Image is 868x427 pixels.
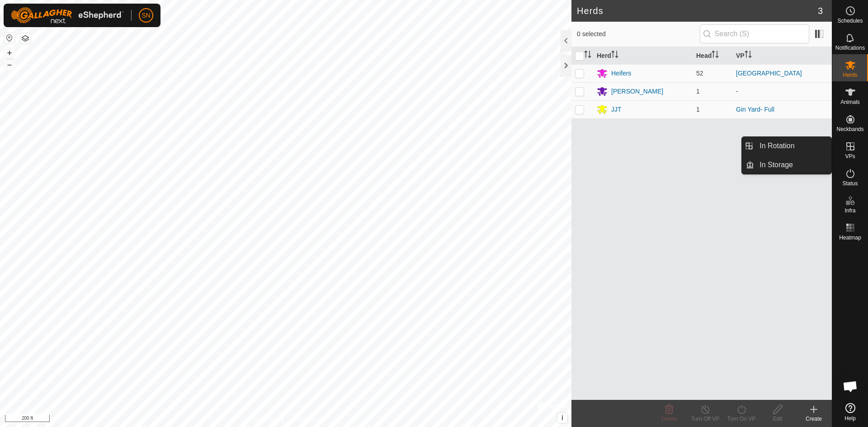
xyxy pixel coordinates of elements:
[696,88,700,95] span: 1
[11,7,124,23] img: Gallagher Logo
[759,141,794,151] span: In Rotation
[577,29,700,39] span: 0 selected
[4,33,15,43] button: Reset Map
[700,24,809,43] input: Search (S)
[745,52,752,59] p-sorticon: Activate to sort
[839,235,861,240] span: Heatmap
[837,373,864,400] div: Open chat
[712,52,719,59] p-sorticon: Activate to sort
[611,69,631,78] div: Heifers
[250,415,284,423] a: Privacy Policy
[732,82,832,100] td: -
[842,181,858,186] span: Status
[832,399,868,425] a: Help
[742,137,831,155] li: In Rotation
[736,70,802,77] a: [GEOGRAPHIC_DATA]
[561,414,563,422] span: i
[723,415,759,423] div: Turn On VP
[4,59,15,70] button: –
[593,47,693,65] th: Herd
[4,47,15,58] button: +
[693,47,732,65] th: Head
[611,52,618,59] p-sorticon: Activate to sort
[696,106,700,113] span: 1
[611,105,622,114] div: JJT
[843,72,857,78] span: Herds
[20,33,31,44] button: Map Layers
[687,415,723,423] div: Turn Off VP
[759,415,796,423] div: Edit
[661,416,677,422] span: Delete
[611,87,663,96] div: [PERSON_NAME]
[835,45,865,51] span: Notifications
[696,70,703,77] span: 52
[584,52,591,59] p-sorticon: Activate to sort
[796,415,832,423] div: Create
[295,415,321,423] a: Contact Us
[759,160,793,170] span: In Storage
[845,154,855,159] span: VPs
[840,99,860,105] span: Animals
[577,5,818,16] h2: Herds
[736,106,774,113] a: Gin Yard- Full
[844,208,855,213] span: Infra
[142,11,150,20] span: SN
[557,413,567,423] button: i
[732,47,832,65] th: VP
[818,4,823,18] span: 3
[754,156,831,174] a: In Storage
[742,156,831,174] li: In Storage
[837,18,863,23] span: Schedules
[844,416,856,421] span: Help
[836,127,863,132] span: Neckbands
[754,137,831,155] a: In Rotation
